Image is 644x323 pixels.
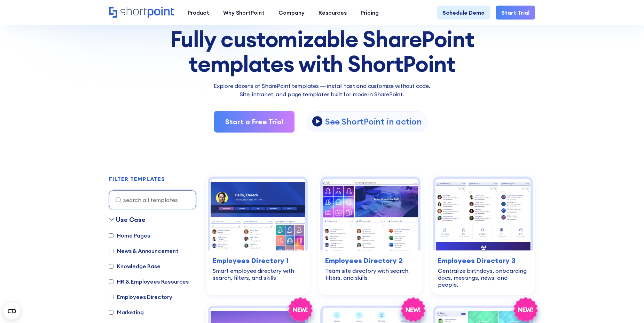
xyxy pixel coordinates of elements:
label: Home Pages [109,231,150,240]
a: Start a Free Trial [214,111,294,133]
h3: Employees Directory 3 [438,255,528,266]
div: Smart employee directory with search, filters, and skills [213,267,303,281]
a: SharePoint employee directory template: Smart employee directory with search, filters, and skills... [206,174,310,295]
a: Resources [312,6,354,20]
img: SharePoint team site template: Centralize birthdays, onboarding docs, meetings, news, and people. [435,179,531,250]
div: Resources [319,8,347,17]
p: Explore dozens of SharePoint templates — install fast and customize without code. Site, intranet,... [109,82,535,98]
a: Schedule Demo [437,6,490,20]
a: Pricing [354,6,386,20]
label: HR & Employees Resources [109,277,189,286]
div: Centralize birthdays, onboarding docs, meetings, news, and people. [438,267,528,288]
label: Marketing [109,308,144,316]
input: HR & Employees Resources [109,279,113,284]
a: open lightbox [306,111,427,132]
label: Knowledge Base [109,262,160,270]
div: Why ShortPoint [223,8,265,17]
input: Knowledge Base [109,264,113,269]
a: Company [272,6,312,20]
label: News & Announcement [109,247,179,255]
div: Use Case [116,215,146,224]
label: Employees Directory [109,293,172,301]
input: search all templates [109,190,196,209]
button: Open CMP widget [3,303,20,320]
a: Product [181,6,216,20]
a: SharePoint template team site: Team site directory with search, filters, and skillsEmployees Dire... [318,174,422,295]
img: SharePoint employee directory template: Smart employee directory with search, filters, and skills [210,179,305,250]
div: Product [188,8,209,17]
iframe: Chat Widget [609,290,644,323]
div: Team site directory with search, filters, and skills [325,267,415,281]
input: Home Pages [109,233,113,238]
a: Why ShortPoint [216,6,272,20]
h2: FILTER TEMPLATES [109,176,165,182]
a: Start Trial [496,6,535,20]
h3: Employees Directory 2 [325,255,415,266]
a: SharePoint team site template: Centralize birthdays, onboarding docs, meetings, news, and people.... [431,174,535,295]
p: See ShortPoint in action [325,116,422,127]
h3: Employees Directory 1 [213,255,303,266]
img: SharePoint template team site: Team site directory with search, filters, and skills [323,179,418,250]
div: Fully customizable SharePoint templates with ShortPoint [109,27,535,76]
div: Pricing [361,8,379,17]
a: Home [109,7,174,18]
input: Marketing [109,310,113,315]
input: Employees Directory [109,295,113,299]
input: News & Announcement [109,249,113,253]
div: Company [278,8,305,17]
